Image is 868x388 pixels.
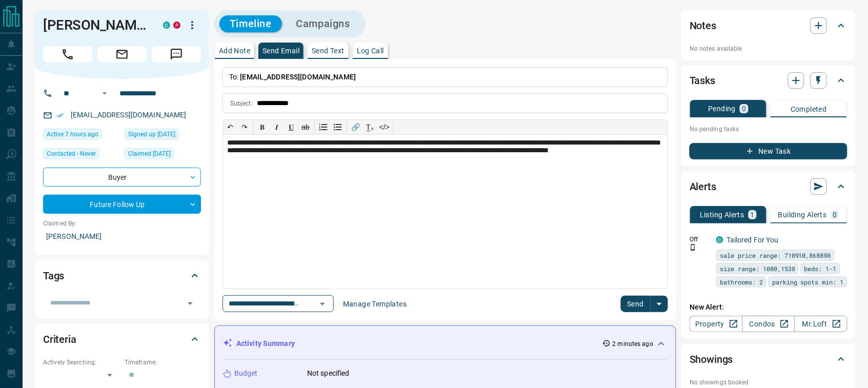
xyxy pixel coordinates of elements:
[263,47,299,54] p: Send Email
[71,111,187,119] a: [EMAIL_ADDRESS][DOMAIN_NAME]
[43,331,76,348] h2: Criteria
[690,347,847,372] div: Showings
[690,13,847,38] div: Notes
[690,17,716,34] h2: Notes
[223,120,237,134] button: ↶
[363,120,377,134] button: T̲ₓ
[270,120,284,134] button: 𝑰
[43,168,201,187] div: Buyer
[125,129,201,143] div: Wed Oct 28 2020
[125,148,201,162] div: Wed Oct 28 2020
[230,99,253,108] p: Subject:
[795,316,847,332] a: Mr.Loft
[690,44,847,53] p: No notes available
[237,120,252,134] button: ↷
[47,149,96,159] span: Contacted - Never
[284,120,298,134] button: 𝐔
[152,46,201,63] span: Message
[43,195,201,214] div: Future Follow Up
[43,17,148,33] h1: [PERSON_NAME]
[726,236,779,244] a: Tailored For You
[690,174,847,199] div: Alerts
[377,120,392,134] button: </>
[791,106,827,113] p: Completed
[742,316,795,332] a: Condos
[690,316,742,332] a: Property
[173,22,180,29] div: property.ca
[128,149,171,159] span: Claimed [DATE]
[97,46,147,63] span: Email
[286,15,360,32] button: Campaigns
[240,73,356,81] span: [EMAIL_ADDRESS][DOMAIN_NAME]
[234,368,258,379] p: Budget
[720,263,795,274] span: size range: 1080,1538
[700,211,744,218] p: Listing Alerts
[43,263,201,288] div: Tags
[690,302,847,313] p: New Alert:
[43,327,201,352] div: Criteria
[709,105,736,112] p: Pending
[298,120,313,134] button: ab
[43,219,201,228] p: Claimed By:
[613,339,653,349] p: 2 minutes ago
[833,211,837,218] p: 0
[690,68,847,93] div: Tasks
[183,296,197,311] button: Open
[289,123,294,131] span: 𝐔
[720,250,831,260] span: sale price range: 710910,868890
[690,244,697,251] svg: Push Notification Only
[43,358,119,367] p: Actively Searching:
[219,47,250,54] p: Add Note
[43,228,201,245] p: [PERSON_NAME]
[690,378,847,387] p: No showings booked
[716,236,723,243] div: condos.ca
[43,268,64,284] h2: Tags
[128,129,175,139] span: Signed up [DATE]
[43,46,92,63] span: Call
[163,22,170,29] div: condos.ca
[690,178,716,195] h2: Alerts
[301,123,310,131] s: ab
[125,358,201,367] p: Timeframe:
[690,72,715,89] h2: Tasks
[690,121,847,137] p: No pending tasks
[223,334,668,353] div: Activity Summary2 minutes ago
[255,120,270,134] button: 𝐁
[690,351,733,367] h2: Showings
[804,263,837,274] span: beds: 1-1
[772,277,844,287] span: parking spots min: 1
[751,211,755,218] p: 1
[621,296,669,312] div: split button
[315,297,330,311] button: Open
[778,211,827,218] p: Building Alerts
[236,338,295,349] p: Activity Summary
[742,105,746,112] p: 0
[47,129,98,139] span: Active 7 hours ago
[312,47,345,54] p: Send Text
[223,67,668,87] p: To:
[720,277,763,287] span: bathrooms: 2
[357,47,384,54] p: Log Call
[219,15,282,32] button: Timeline
[316,120,331,134] button: Numbered list
[349,120,363,134] button: 🔗
[690,143,847,159] button: New Task
[337,296,413,312] button: Manage Templates
[307,368,350,379] p: Not specified
[56,112,64,119] svg: Email Verified
[98,87,111,99] button: Open
[43,129,119,143] div: Tue Sep 16 2025
[690,235,710,244] p: Off
[331,120,345,134] button: Bullet list
[621,296,651,312] button: Send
